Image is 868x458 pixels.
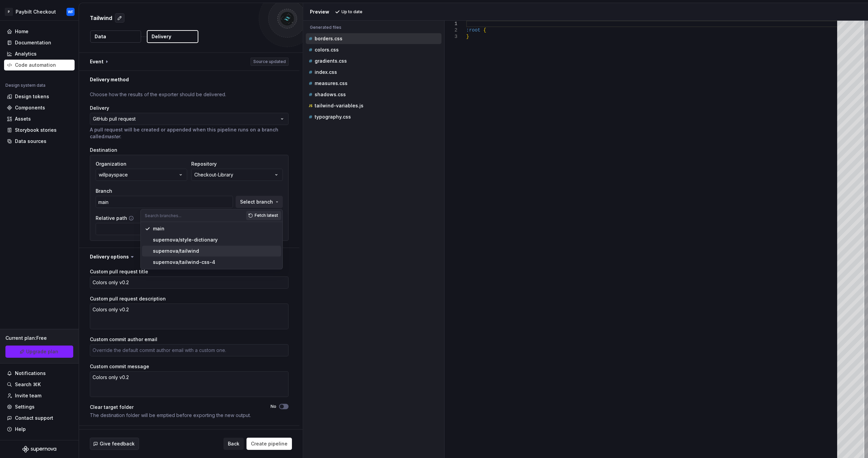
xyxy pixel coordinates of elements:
a: Storybook stories [4,125,75,136]
a: Assets [4,113,75,124]
p: A pull request will be created or appended when this pipeline runs on a branch called . [90,126,289,140]
div: Assets [15,116,31,122]
div: 2 [445,27,457,34]
div: 1 [445,21,457,27]
div: Contact support [15,415,53,421]
span: Give feedback [100,440,135,447]
p: shadows.css [315,92,346,97]
a: Upgrade plan [5,346,73,358]
label: Branch [96,188,112,194]
label: Custom commit author email [90,336,157,343]
p: gradients.css [315,58,347,64]
label: Organization [96,161,126,167]
a: Code automation [4,60,75,70]
p: tailwind-variables.js [315,103,363,108]
div: The destination folder will be emptied before exporting the new output. [90,412,258,419]
div: P [5,8,13,16]
div: Current plan : Free [5,335,73,341]
div: Paybilt Checkout [16,8,56,15]
p: borders.css [315,36,342,41]
button: Search ⌘K [4,379,75,390]
div: main [153,225,164,232]
button: Contact support [4,413,75,423]
a: Home [4,26,75,37]
button: typography.css [306,113,441,121]
div: Help [15,426,26,433]
div: supernova/tailwind [153,248,199,254]
span: Select branch [240,199,273,205]
button: Give feedback [90,438,139,450]
p: Tailwind [90,14,112,22]
div: Data sources [15,138,46,145]
p: Generated files [310,25,437,30]
input: Enter a branch name or select a branch [96,196,233,208]
div: Invite team [15,392,41,399]
span: :root [466,27,480,33]
div: WF [68,9,73,15]
button: Checkout-Library [191,169,283,181]
p: colors.css [315,47,339,53]
div: supernova/style-dictionary [153,236,218,243]
i: master [104,133,120,139]
button: Data [90,30,141,43]
label: No [271,404,276,409]
div: Storybook stories [15,127,57,133]
label: Custom pull request description [90,295,166,302]
div: Documentation [15,39,51,46]
p: typography.css [315,114,351,120]
button: Delivery [147,30,198,43]
button: willpayspace [96,169,187,181]
div: willpayspace [99,171,128,178]
div: Home [15,28,28,35]
textarea: Colors only v0.2 [90,276,289,289]
span: Fetch latest [255,213,278,218]
div: Code automation [15,62,56,68]
div: Design system data [5,83,45,88]
div: Checkout-Library [194,171,233,178]
a: Documentation [4,37,75,48]
button: gradients.css [306,57,441,65]
button: Back [223,438,244,450]
button: shadows.css [306,91,441,98]
a: Analytics [4,48,75,59]
button: PPaybilt CheckoutWF [1,4,77,19]
p: Up to date [341,9,362,15]
input: Search branches... [141,209,246,222]
p: measures.css [315,81,348,86]
div: Analytics [15,50,37,57]
button: measures.css [306,80,441,87]
button: colors.css [306,46,441,54]
div: Design tokens [15,93,49,100]
svg: Supernova Logo [22,446,56,453]
a: Components [4,102,75,113]
label: Relative path [96,215,127,222]
label: Custom pull request title [90,268,148,275]
span: Create pipeline [251,440,288,447]
button: index.css [306,68,441,76]
label: Repository [191,161,217,167]
button: borders.css [306,35,441,42]
div: 3 [445,34,457,40]
span: Back [228,440,239,447]
button: Notifications [4,368,75,379]
a: Design tokens [4,91,75,102]
button: tailwind-variables.js [306,102,441,109]
button: Fetch latest [246,211,281,220]
a: Settings [4,401,75,412]
div: supernova/tailwind-css-4 [153,259,215,266]
p: index.css [315,69,337,75]
label: Custom commit message [90,363,149,370]
div: Search ⌘K [15,381,41,388]
label: Destination [90,147,117,153]
a: Invite team [4,390,75,401]
div: Components [15,104,45,111]
span: } [466,34,469,39]
p: Delivery [152,33,171,40]
div: Preview [310,8,329,15]
p: Choose how the results of the exporter should be delivered. [90,91,289,98]
textarea: Colors only v0.2 [90,371,289,397]
button: Select branch [236,196,283,208]
button: Create pipeline [246,438,292,450]
div: Clear target folder [90,404,258,411]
